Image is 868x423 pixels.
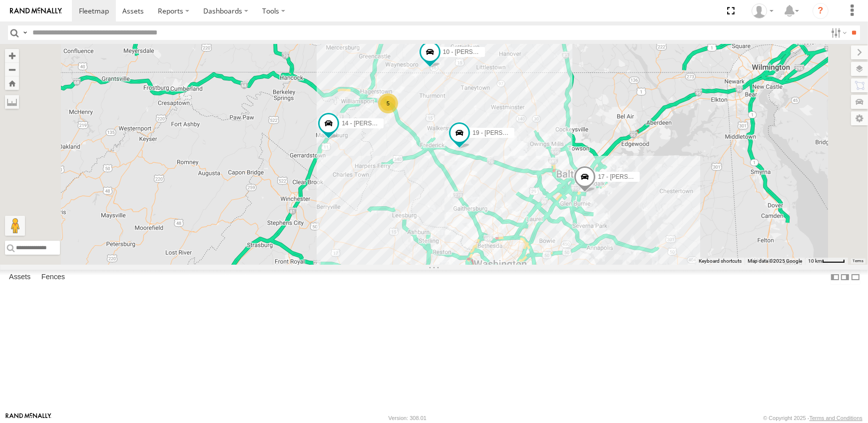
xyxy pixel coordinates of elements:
[699,258,742,265] button: Keyboard shortcuts
[443,48,504,55] span: 10 - [PERSON_NAME]
[748,258,802,264] span: Map data ©2025 Google
[21,25,29,40] label: Search Query
[851,111,868,125] label: Map Settings
[808,258,822,264] span: 10 km
[5,413,51,423] a: Visit our Website
[342,120,403,127] span: 14 - [PERSON_NAME]
[389,415,427,421] div: Version: 308.01
[472,129,534,136] span: 19 - [PERSON_NAME]
[813,3,829,19] i: ?
[5,49,19,62] button: Zoom in
[827,25,849,40] label: Search Filter Options
[5,76,19,90] button: Zoom Home
[830,270,840,284] label: Dock Summary Table to the Left
[5,216,25,236] button: Drag Pegman onto the map to open Street View
[851,270,861,284] label: Hide Summary Table
[805,258,848,265] button: Map Scale: 10 km per 42 pixels
[598,174,659,181] span: 17 - [PERSON_NAME]
[5,62,19,76] button: Zoom out
[763,415,863,421] div: © Copyright 2025 -
[378,93,398,113] div: 5
[5,95,19,109] label: Measure
[810,415,863,421] a: Terms and Conditions
[36,270,70,284] label: Fences
[748,3,777,18] div: Barbara McNamee
[840,270,850,284] label: Dock Summary Table to the Right
[10,7,62,14] img: rand-logo.svg
[853,259,864,263] a: Terms (opens in new tab)
[4,270,35,284] label: Assets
